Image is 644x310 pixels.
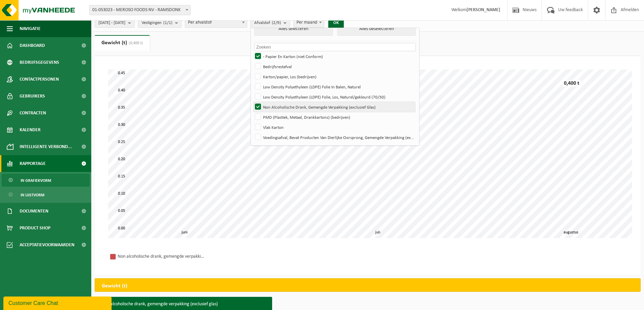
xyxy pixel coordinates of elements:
[293,18,324,28] span: Per maand
[254,122,415,132] label: Vlak Karton
[2,174,90,187] a: In grafiekvorm
[20,105,46,121] span: Contracten
[21,174,51,187] span: In grafiekvorm
[294,18,324,27] span: Per maand
[272,21,281,25] count: (2/9)
[118,252,206,261] div: Non alcoholische drank, gemengde verpakking (exclusief glas)
[3,295,113,310] iframe: chat widget
[127,41,143,45] span: (0,400 t)
[254,61,415,72] label: Bedrijfsrestafval
[142,18,172,28] span: Vestigingen
[20,138,72,155] span: Intelligente verbond...
[251,18,290,28] button: Afvalstof(2/9)
[20,121,41,138] span: Kalender
[98,18,125,28] span: [DATE] - [DATE]
[20,20,41,37] span: Navigatie
[254,22,333,36] button: Alles selecteren
[20,54,59,71] span: Bedrijfsgegevens
[20,155,46,172] span: Rapportage
[185,18,247,27] span: Per afvalstof
[95,279,134,293] h2: Gewicht (t)
[20,203,48,220] span: Documenten
[185,18,247,28] span: Per afvalstof
[89,5,191,15] span: 01-053023 - MEROSO FOODS NV - RAMSDONK
[138,18,182,28] button: Vestigingen(1/1)
[337,22,416,36] button: Alles deselecteren
[90,5,190,15] span: 01-053023 - MEROSO FOODS NV - RAMSDONK
[254,51,415,61] label: - Papier En Karton (niet Conform)
[254,43,416,51] input: Zoeken
[20,88,45,105] span: Gebruikers
[328,18,344,28] button: OK
[254,82,415,92] label: Low Density Polyethyleen (LDPE) Folie In Balen, Naturel
[163,21,172,25] count: (1/1)
[20,37,45,54] span: Dashboard
[20,220,50,236] span: Product Shop
[2,188,90,201] a: In lijstvorm
[467,7,500,12] strong: [PERSON_NAME]
[254,18,281,28] span: Afvalstof
[20,236,74,253] span: Acceptatievoorwaarden
[254,112,415,122] label: PMD (Plastiek, Metaal, Drankkartons) (bedrijven)
[95,18,135,28] button: [DATE] - [DATE]
[254,132,415,142] label: Voedingsafval, Bevat Producten Van Dierlijke Oorsprong, Gemengde Verpakking (exclusief Glas), Cat...
[21,189,44,201] span: In lijstvorm
[254,92,415,102] label: Low Density Polyethyleen (LDPE) Folie, Los, Naturel/gekleurd (70/30)
[562,80,581,87] div: 0,400 t
[254,102,415,112] label: Non Alcoholische Drank, Gemengde Verpakking (exclusief Glas)
[254,72,415,82] label: Karton/papier, Los (bedrijven)
[95,35,150,51] a: Gewicht (t)
[20,71,59,88] span: Contactpersonen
